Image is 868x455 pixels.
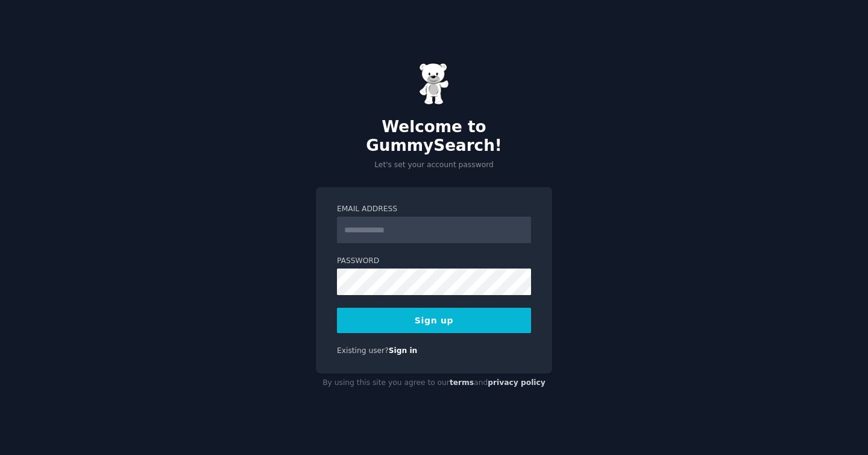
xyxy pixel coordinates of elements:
a: terms [450,378,474,387]
img: Gummy Bear [419,63,449,105]
a: Sign in [389,346,418,355]
a: privacy policy [488,378,546,387]
div: By using this site you agree to our and [316,374,552,393]
h2: Welcome to GummySearch! [316,118,552,156]
p: Let's set your account password [316,160,552,171]
span: Existing user? [337,346,389,355]
button: Sign up [337,308,531,333]
label: Password [337,256,531,267]
label: Email Address [337,204,531,215]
